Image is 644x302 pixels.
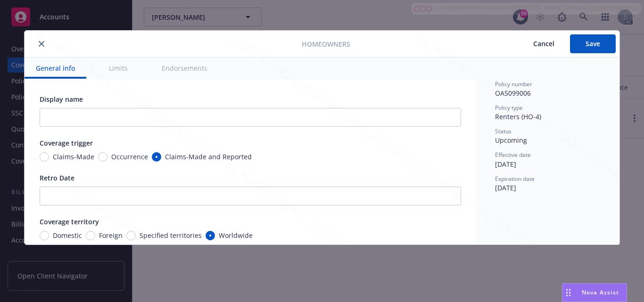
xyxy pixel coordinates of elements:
[495,151,531,159] span: Effective date
[40,139,93,147] span: Coverage trigger
[495,80,532,88] span: Policy number
[582,288,619,296] span: Nova Assist
[86,231,95,240] input: Foreign
[25,57,86,79] button: General info
[495,160,516,169] span: [DATE]
[495,89,531,98] span: OA5099006
[140,230,202,240] span: Specified territories
[99,230,123,240] span: Foreign
[36,38,47,49] button: close
[152,152,161,162] input: Claims-Made and Reported
[53,230,82,240] span: Domestic
[165,152,252,162] span: Claims-Made and Reported
[40,173,74,182] span: Retro Date
[53,152,94,162] span: Claims-Made
[495,183,516,192] span: [DATE]
[40,95,83,104] span: Display name
[495,112,541,121] span: Renters (HO-4)
[219,230,253,240] span: Worldwide
[495,127,512,135] span: Status
[40,152,49,162] input: Claims-Made
[40,217,99,226] span: Coverage territory
[495,136,527,145] span: Upcoming
[126,231,136,240] input: Specified territories
[302,39,350,49] span: Homeowners
[586,39,600,48] span: Save
[40,231,49,240] input: Domestic
[111,152,148,162] span: Occurrence
[495,104,523,112] span: Policy type
[562,283,627,302] button: Nova Assist
[570,34,616,53] button: Save
[562,284,574,302] div: Drag to move
[518,34,570,53] button: Cancel
[150,57,219,79] button: Endorsements
[533,39,554,48] span: Cancel
[98,152,107,162] input: Occurrence
[98,57,139,79] button: Limits
[206,231,215,240] input: Worldwide
[495,175,535,183] span: Expiration date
